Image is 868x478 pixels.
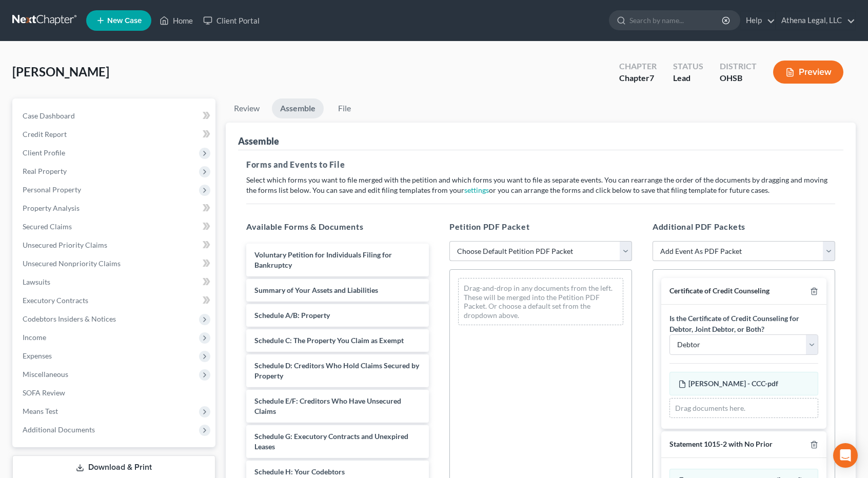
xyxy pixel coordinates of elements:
a: Executory Contracts [14,291,215,310]
span: Means Test [23,407,58,415]
a: Home [154,11,198,30]
span: Credit Report [23,130,67,138]
button: Preview [773,61,843,84]
label: Is the Certificate of Credit Counseling for Debtor, Joint Debtor, or Both? [669,313,818,334]
a: Secured Claims [14,217,215,236]
div: Chapter [619,61,657,72]
h5: Forms and Events to File [246,158,835,171]
span: New Case [107,17,142,25]
div: District [720,61,757,72]
a: Unsecured Priority Claims [14,236,215,254]
a: Credit Report [14,125,215,144]
span: Schedule G: Executory Contracts and Unexpired Leases [254,432,408,451]
h5: Available Forms & Documents [246,221,429,233]
a: SOFA Review [14,384,215,402]
span: Property Analysis [23,204,80,212]
span: 7 [649,73,654,83]
a: Help [741,11,775,30]
span: Schedule C: The Property You Claim as Exempt [254,336,404,345]
a: Lawsuits [14,273,215,291]
span: Petition PDF Packet [449,222,529,231]
span: Certificate of Credit Counseling [669,286,770,295]
span: Statement 1015-2 with No Prior [669,440,773,448]
span: SOFA Review [23,388,65,397]
div: Open Intercom Messenger [833,443,858,468]
span: [PERSON_NAME] [12,64,109,79]
a: Case Dashboard [14,107,215,125]
a: File [328,98,361,118]
div: Drag-and-drop in any documents from the left. These will be merged into the Petition PDF Packet. ... [458,278,623,325]
span: Lawsuits [23,277,50,286]
span: Summary of Your Assets and Liabilities [254,286,378,294]
span: Schedule H: Your Codebtors [254,467,345,476]
input: Search by name... [629,11,723,30]
span: Case Dashboard [23,111,75,120]
span: Schedule A/B: Property [254,311,330,320]
div: Lead [673,72,703,84]
a: Assemble [272,98,324,118]
span: Codebtors Insiders & Notices [23,314,116,323]
a: Unsecured Nonpriority Claims [14,254,215,273]
p: Select which forms you want to file merged with the petition and which forms you want to file as ... [246,175,835,195]
span: Unsecured Nonpriority Claims [23,259,121,268]
div: Drag documents here. [669,398,818,419]
a: Property Analysis [14,199,215,217]
span: Voluntary Petition for Individuals Filing for Bankruptcy [254,250,392,269]
span: Schedule E/F: Creditors Who Have Unsecured Claims [254,396,401,415]
a: Athena Legal, LLC [776,11,855,30]
span: Executory Contracts [23,296,88,305]
a: settings [464,186,489,194]
a: Client Portal [198,11,265,30]
div: OHSB [720,72,757,84]
h5: Additional PDF Packets [653,221,835,233]
span: Schedule D: Creditors Who Hold Claims Secured by Property [254,361,419,380]
div: Status [673,61,703,72]
span: Additional Documents [23,425,95,434]
span: Client Profile [23,148,65,157]
span: Miscellaneous [23,370,68,379]
div: Assemble [238,135,279,147]
span: Real Property [23,167,67,175]
div: Chapter [619,72,657,84]
span: [PERSON_NAME] - CCC-pdf [688,379,778,388]
span: Expenses [23,351,52,360]
span: Secured Claims [23,222,72,231]
span: Unsecured Priority Claims [23,241,107,249]
span: Income [23,333,46,342]
a: Review [226,98,268,118]
span: Personal Property [23,185,81,194]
